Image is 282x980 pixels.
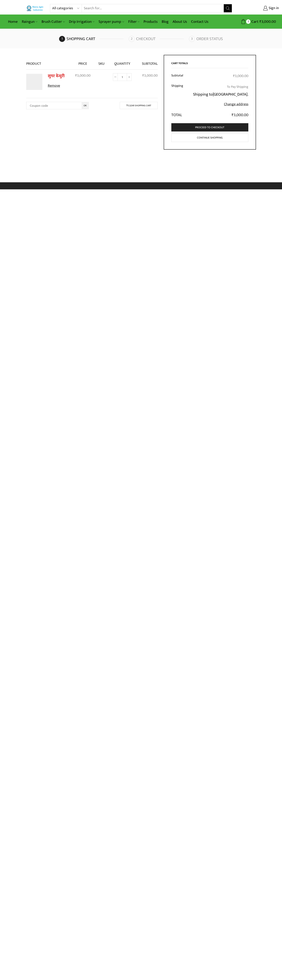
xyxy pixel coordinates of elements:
a: Raingun [20,17,40,26]
a: About Us [171,17,189,26]
a: Blog [160,17,171,26]
input: Coupon code [26,102,89,109]
span: Cart [250,19,258,24]
a: Sprayer pump [97,17,126,26]
input: Search for... [82,4,224,12]
span: ₹ [75,73,77,79]
a: Clear shopping cart [120,102,158,109]
bdi: 3,000.00 [232,112,248,118]
a: Sign in [238,5,279,12]
bdi: 3,000.00 [233,73,248,79]
h2: Cart totals [171,62,248,68]
th: SKU [95,55,108,69]
bdi: 3,000.00 [142,73,158,79]
input: Product quantity [118,73,127,81]
label: To Pay Shipping [227,84,248,90]
a: Products [142,17,160,26]
span: 1 [246,19,250,24]
th: Total [171,109,186,118]
a: Checkout [129,36,188,42]
a: Remove [48,83,68,89]
img: Heera Super Venturi [26,74,42,90]
a: Filter [126,17,142,26]
a: Home [6,17,20,26]
strong: [GEOGRAPHIC_DATA] [213,91,248,98]
th: Product [26,55,71,69]
th: Quantity [108,55,136,69]
a: Contact Us [189,17,210,26]
th: Subtotal [171,71,186,81]
a: Drip Irrigation [67,17,97,26]
bdi: 3,000.00 [75,73,91,79]
th: Subtotal [136,55,158,69]
a: Change address [224,101,248,107]
span: ₹ [232,112,234,118]
a: 1 Cart ₹3,000.00 [236,18,276,25]
button: Search button [224,4,232,12]
bdi: 3,000.00 [259,19,276,25]
a: Brush Cutter [40,17,67,26]
th: Price [71,55,95,69]
span: Sign in [268,6,279,11]
a: सुपर वेन्चुरी [48,73,65,79]
a: Continue shopping [171,133,248,142]
th: Shipping [171,81,186,109]
input: OK [82,102,89,109]
span: ₹ [142,73,144,79]
p: Shipping to . [189,91,248,98]
span: ₹ [233,73,235,79]
span: ₹ [259,19,261,25]
a: Proceed to checkout [171,123,248,131]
